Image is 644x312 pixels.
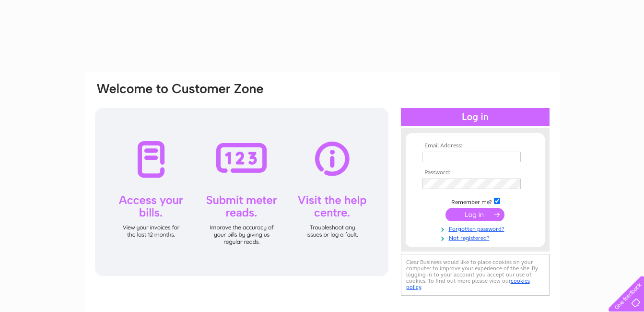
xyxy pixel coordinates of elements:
[420,169,531,176] th: Password:
[445,208,504,221] input: Submit
[401,254,550,296] div: Clear Business would like to place cookies on your computer to improve your experience of the sit...
[422,233,531,242] a: Not registered?
[420,143,531,149] th: Email Address:
[406,277,530,290] a: cookies policy
[420,196,531,206] td: Remember me?
[422,224,531,233] a: Forgotten password?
